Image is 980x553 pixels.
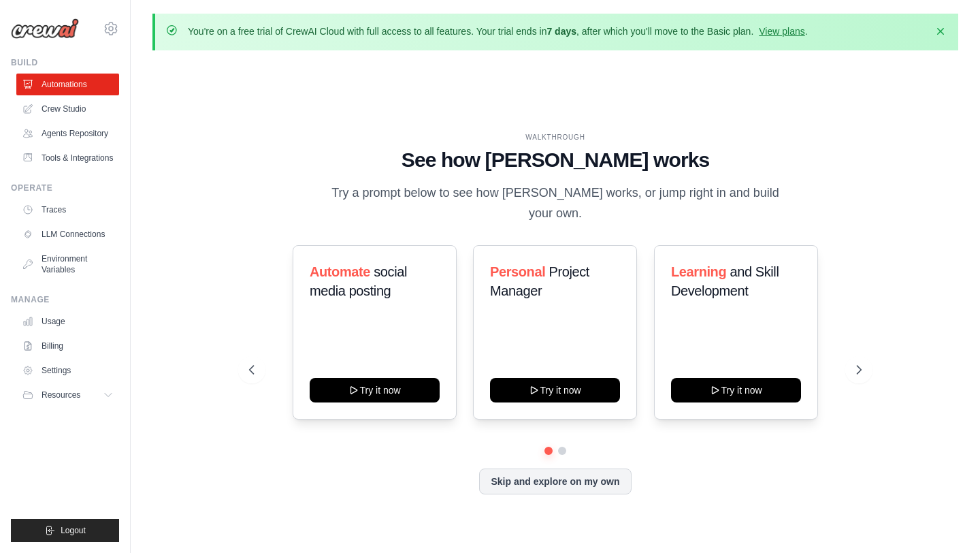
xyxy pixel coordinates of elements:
button: Resources [16,384,119,406]
span: Automate [310,264,370,279]
a: Usage [16,311,119,332]
div: Operate [11,183,119,193]
button: Logout [11,519,119,542]
span: Resources [42,390,80,400]
button: Try it now [671,378,801,402]
a: Crew Studio [16,98,119,120]
a: Agents Repository [16,123,119,144]
span: Logout [61,525,86,536]
span: social media posting [310,264,407,298]
h1: See how [PERSON_NAME] works [249,148,861,172]
button: Try it now [310,378,440,402]
strong: 7 days [546,26,576,37]
span: Learning [671,264,726,279]
a: Settings [16,360,119,381]
div: Manage [11,294,119,305]
a: View plans [759,26,804,37]
div: Build [11,57,119,68]
p: You're on a free trial of CrewAI Cloud with full access to all features. Your trial ends in , aft... [188,25,808,38]
span: and Skill Development [671,264,779,298]
button: Try it now [490,378,620,402]
span: Project Manager [490,264,589,298]
a: Tools & Integrations [16,147,119,169]
a: Environment Variables [16,248,119,281]
div: WALKTHROUGH [249,132,861,142]
p: Try a prompt below to see how [PERSON_NAME] works, or jump right in and build your own. [327,183,784,223]
a: Traces [16,199,119,221]
img: Logo [11,18,79,39]
a: LLM Connections [16,223,119,245]
a: Billing [16,335,119,357]
span: Personal [490,264,545,279]
a: Automations [16,74,119,95]
button: Skip and explore on my own [479,469,631,494]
